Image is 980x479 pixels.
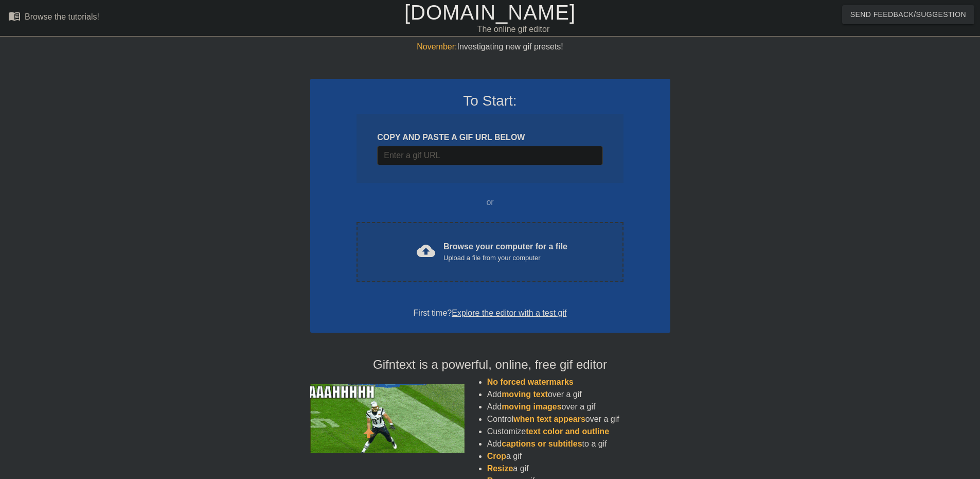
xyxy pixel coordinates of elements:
li: a gif [487,463,670,475]
a: [DOMAIN_NAME] [404,1,576,24]
h4: Gifntext is a powerful, online, free gif editor [310,357,670,372]
div: Browse your computer for a file [443,241,567,263]
a: Browse the tutorials! [8,10,99,26]
li: a gif [487,450,670,463]
span: when text appears [513,415,585,423]
a: Explore the editor with a test gif [452,309,566,317]
span: cloud_upload [417,242,435,260]
span: menu_book [8,10,21,22]
div: Browse the tutorials! [25,12,99,21]
button: Send Feedback/Suggestion [842,5,974,24]
div: The online gif editor [332,23,695,36]
div: Upload a file from your computer [443,253,567,263]
div: or [337,196,644,209]
div: COPY AND PASTE A GIF URL BELOW [377,131,602,144]
li: Add to a gif [487,438,670,450]
li: Add over a gif [487,401,670,413]
li: Customize [487,425,670,438]
input: Username [377,146,602,165]
span: captions or subtitles [502,439,582,448]
span: text color and outline [526,427,609,436]
span: moving text [502,390,548,399]
li: Add over a gif [487,388,670,401]
span: moving images [502,402,561,411]
div: Investigating new gif presets! [310,41,670,53]
span: Crop [487,452,506,460]
img: football_small.gif [310,384,465,453]
span: Resize [487,464,513,473]
div: First time? [324,307,657,319]
h3: To Start: [324,92,657,110]
span: November: [417,42,457,51]
span: No forced watermarks [487,378,574,386]
li: Control over a gif [487,413,670,425]
span: Send Feedback/Suggestion [850,8,966,21]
